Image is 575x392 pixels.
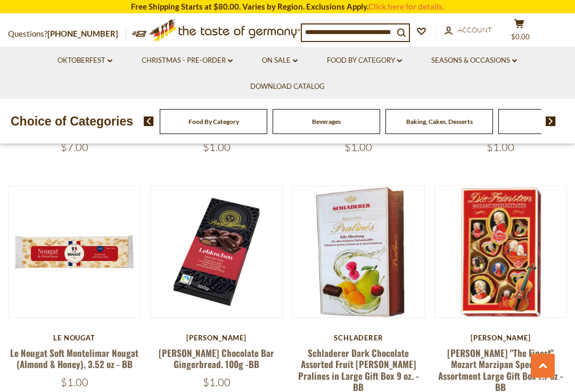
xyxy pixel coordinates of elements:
[406,118,473,126] a: Baking, Cakes, Desserts
[435,186,566,318] img: Reber "The Finest" Mozart Marzipan Specialty Assortment Large Gift Box 7.7 oz - BB
[61,376,88,389] span: $1.00
[151,186,282,318] img: Lambertz Chocolate Bar Gingerbread. 100g -BB
[293,186,424,318] img: Schladerer Dark Chocolate Assorted Fruit Brandy Pralines in Large Gift Box 9 oz. - BB
[487,140,514,154] span: $1.00
[312,118,341,126] a: Beverages
[434,333,567,342] div: [PERSON_NAME]
[250,81,325,93] a: Download Catalog
[57,55,112,66] a: Oktoberfest
[262,55,298,66] a: On Sale
[546,116,556,126] img: next arrow
[203,140,231,154] span: $1.00
[503,19,535,45] button: $0.00
[458,26,492,34] span: Account
[9,186,140,318] img: Le Nougat Soft Montelimar Nougat (Almond & Honey), 3.52 oz - BB
[431,55,517,66] a: Seasons & Occasions
[144,116,154,126] img: previous arrow
[292,333,425,342] div: Schladerer
[142,55,233,66] a: Christmas - PRE-ORDER
[47,29,118,38] a: [PHONE_NUMBER]
[188,118,239,126] a: Food By Category
[344,140,372,154] span: $1.00
[8,27,126,41] p: Questions?
[511,32,530,41] span: $0.00
[327,55,402,66] a: Food By Category
[61,140,88,154] span: $7.00
[368,2,444,11] a: Click here for details.
[445,24,492,36] a: Account
[8,333,141,342] div: Le Nougat
[150,333,283,342] div: [PERSON_NAME]
[203,376,231,389] span: $1.00
[159,346,274,371] a: [PERSON_NAME] Chocolate Bar Gingerbread. 100g -BB
[10,346,138,371] a: Le Nougat Soft Montelimar Nougat (Almond & Honey), 3.52 oz - BB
